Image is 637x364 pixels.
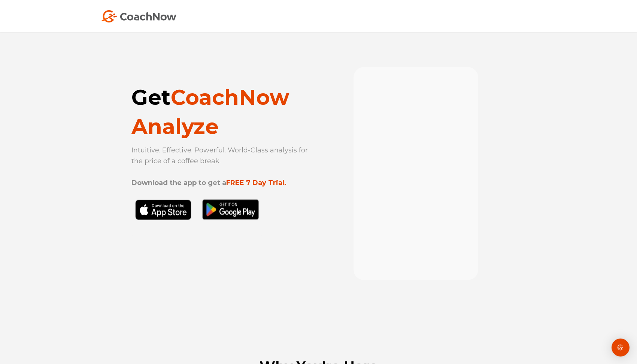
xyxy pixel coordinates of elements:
[131,145,311,188] p: Intuitive. Effective. Powerful. World-Class analysis for the price of a coffee break.
[131,83,311,141] h1: Get
[131,199,263,237] img: Black Download CoachNow on the App Store Button
[101,10,176,22] img: Coach Now
[226,179,286,187] strong: FREE 7 Day Trial.
[131,179,226,187] strong: Download the app to get a
[131,85,289,139] span: CoachNow Analyze
[612,339,630,357] div: Open Intercom Messenger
